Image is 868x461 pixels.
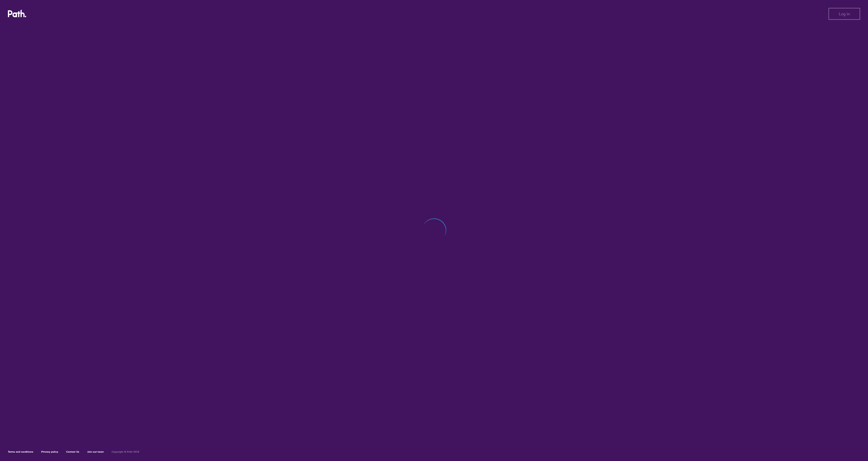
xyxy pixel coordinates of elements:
a: Join our team [87,450,104,453]
a: Privacy policy [41,450,58,453]
a: Contact Us [66,450,79,453]
span: Log in [839,12,850,16]
a: Terms and conditions [8,450,33,453]
h6: Copyright © Path 2018 [112,450,139,453]
button: Log in [828,8,860,20]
